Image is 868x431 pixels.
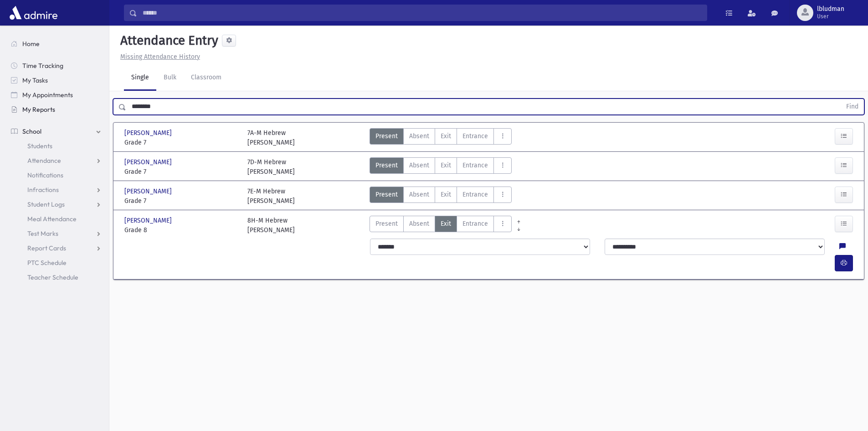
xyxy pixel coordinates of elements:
[4,88,109,102] a: My Appointments
[462,219,488,228] span: Entrance
[4,124,109,139] a: School
[375,131,398,141] span: Present
[370,216,512,235] div: AttTypes
[124,225,238,235] span: Grade 8
[375,161,398,170] span: Present
[462,161,488,170] span: Entrance
[441,190,451,199] span: Exit
[4,226,109,241] a: Test Marks
[247,216,295,235] div: 8H-M Hebrew [PERSON_NAME]
[247,187,295,206] div: 7E-M Hebrew [PERSON_NAME]
[22,127,41,135] span: School
[156,65,184,91] a: Bulk
[409,219,429,228] span: Absent
[4,197,109,212] a: Student Logs
[27,215,77,223] span: Meal Attendance
[124,128,174,138] span: [PERSON_NAME]
[370,157,512,177] div: AttTypes
[124,196,238,206] span: Grade 7
[4,36,109,51] a: Home
[4,168,109,182] a: Notifications
[247,157,295,177] div: 7D-M Hebrew [PERSON_NAME]
[375,190,398,199] span: Present
[27,200,65,208] span: Student Logs
[22,40,40,48] span: Home
[4,212,109,226] a: Meal Attendance
[4,241,109,255] a: Report Cards
[124,157,174,167] span: [PERSON_NAME]
[124,216,174,225] span: [PERSON_NAME]
[441,161,451,170] span: Exit
[4,139,109,153] a: Students
[27,273,78,281] span: Teacher Schedule
[137,5,707,21] input: Search
[4,182,109,197] a: Infractions
[184,65,229,91] a: Classroom
[120,53,200,61] u: Missing Attendance History
[22,76,48,84] span: My Tasks
[27,171,63,179] span: Notifications
[117,33,218,48] h5: Attendance Entry
[817,5,844,13] span: lbludman
[462,131,488,141] span: Entrance
[27,244,66,252] span: Report Cards
[124,138,238,147] span: Grade 7
[4,270,109,285] a: Teacher Schedule
[124,65,156,91] a: Single
[370,128,512,147] div: AttTypes
[27,259,67,267] span: PTC Schedule
[462,190,488,199] span: Entrance
[441,131,451,141] span: Exit
[841,99,864,114] button: Find
[409,161,429,170] span: Absent
[7,4,60,22] img: AdmirePro
[117,53,200,61] a: Missing Attendance History
[22,91,73,99] span: My Appointments
[27,142,52,150] span: Students
[409,131,429,141] span: Absent
[4,102,109,117] a: My Reports
[4,153,109,168] a: Attendance
[124,187,174,196] span: [PERSON_NAME]
[247,128,295,147] div: 7A-M Hebrew [PERSON_NAME]
[817,13,844,20] span: User
[409,190,429,199] span: Absent
[4,58,109,73] a: Time Tracking
[4,73,109,88] a: My Tasks
[22,105,55,114] span: My Reports
[124,167,238,177] span: Grade 7
[22,62,63,70] span: Time Tracking
[441,219,451,228] span: Exit
[375,219,398,228] span: Present
[27,156,61,165] span: Attendance
[370,187,512,206] div: AttTypes
[27,229,58,238] span: Test Marks
[27,186,59,194] span: Infractions
[4,255,109,270] a: PTC Schedule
